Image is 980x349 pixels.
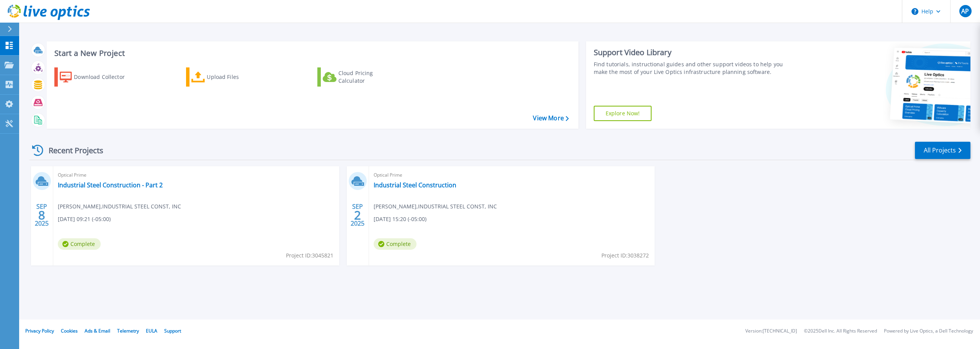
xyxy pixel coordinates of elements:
span: Complete [374,238,416,250]
div: Cloud Pricing Calculator [338,69,400,85]
span: AP [961,8,969,14]
span: [PERSON_NAME] , INDUSTRIAL STEEL CONST, INC [58,202,181,211]
span: 2 [354,212,361,218]
span: [DATE] 15:20 (-05:00) [374,215,426,223]
h3: Start a New Project [54,49,568,57]
a: EULA [146,328,157,334]
li: Powered by Live Optics, a Dell Technology [884,329,973,334]
a: View More [533,115,568,122]
a: Download Collector [54,67,140,87]
a: Industrial Steel Construction - Part 2 [58,181,163,189]
span: [PERSON_NAME] , INDUSTRIAL STEEL CONST, INC [374,202,497,211]
a: Privacy Policy [25,328,54,334]
a: Industrial Steel Construction [374,181,456,189]
div: Download Collector [74,69,135,85]
a: Support [164,328,181,334]
div: SEP 2025 [350,201,365,229]
span: Complete [58,238,101,250]
a: Ads & Email [85,328,110,334]
a: Telemetry [117,328,139,334]
div: Recent Projects [29,141,114,160]
span: [DATE] 09:21 (-05:00) [58,215,111,223]
span: Optical Prime [58,171,335,179]
a: Upload Files [186,67,271,87]
li: Version: [TECHNICAL_ID] [745,329,797,334]
div: SEP 2025 [34,201,49,229]
a: Explore Now! [594,106,652,121]
div: Support Video Library [594,48,792,57]
div: Find tutorials, instructional guides and other support videos to help you make the most of your L... [594,61,792,76]
span: Optical Prime [374,171,650,179]
a: Cloud Pricing Calculator [317,67,403,87]
a: Cookies [61,328,78,334]
li: © 2025 Dell Inc. All Rights Reserved [804,329,877,334]
span: 8 [38,212,45,218]
div: Upload Files [207,69,268,85]
a: All Projects [915,142,970,159]
span: Project ID: 3038272 [601,251,649,260]
span: Project ID: 3045821 [286,251,333,260]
